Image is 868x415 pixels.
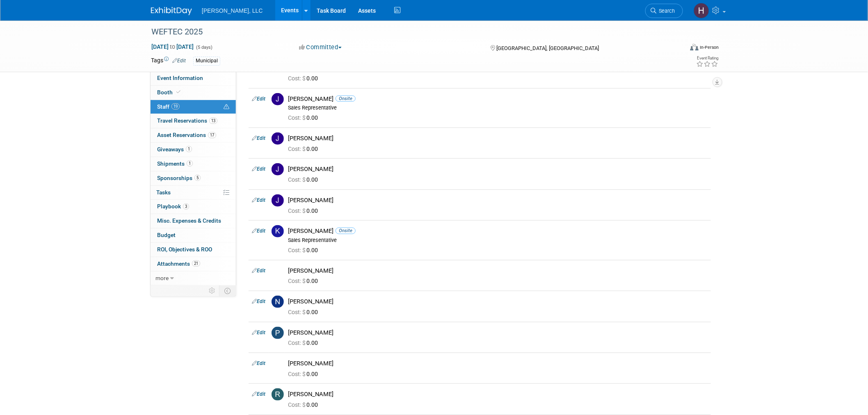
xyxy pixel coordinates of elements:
[151,71,236,85] a: Event Information
[296,43,345,52] button: Committed
[288,176,321,183] span: 0.00
[252,360,265,366] a: Edit
[252,299,265,304] a: Edit
[272,296,284,308] img: N.jpg
[157,146,192,153] span: Giveaways
[151,43,194,50] span: [DATE] [DATE]
[272,388,284,401] img: R.jpg
[252,197,265,203] a: Edit
[195,45,212,50] span: (5 days)
[252,268,265,274] a: Edit
[288,309,306,315] span: Cost: $
[157,246,212,253] span: ROI, Objectives & ROO
[151,143,236,157] a: Giveaways1
[288,165,708,173] div: [PERSON_NAME]
[336,96,356,102] span: Onsite
[635,43,719,55] div: Event Format
[151,271,236,285] a: more
[288,114,306,121] span: Cost: $
[157,132,216,138] span: Asset Reservations
[157,203,189,210] span: Playbook
[252,96,265,102] a: Edit
[157,117,217,124] span: Travel Reservations
[169,43,176,50] span: to
[288,135,708,142] div: [PERSON_NAME]
[176,90,180,94] i: Booth reservation complete
[288,329,708,337] div: [PERSON_NAME]
[193,57,220,65] div: Municipal
[157,232,176,238] span: Budget
[252,166,265,172] a: Edit
[288,207,306,214] span: Cost: $
[288,176,306,183] span: Cost: $
[252,135,265,141] a: Edit
[151,7,192,15] img: ExhibitDay
[272,225,284,237] img: K.jpg
[288,401,321,408] span: 0.00
[288,360,708,367] div: [PERSON_NAME]
[157,160,193,167] span: Shipments
[205,285,219,296] td: Personalize Event Tab Strip
[288,114,321,121] span: 0.00
[288,390,708,398] div: [PERSON_NAME]
[288,298,708,306] div: [PERSON_NAME]
[272,163,284,176] img: J.jpg
[272,93,284,105] img: J.jpg
[288,227,708,235] div: [PERSON_NAME]
[288,340,306,346] span: Cost: $
[288,146,306,152] span: Cost: $
[151,56,186,66] td: Tags
[288,146,321,152] span: 0.00
[252,391,265,397] a: Edit
[155,275,169,281] span: more
[288,371,321,377] span: 0.00
[151,114,236,128] a: Travel Reservations13
[192,260,200,267] span: 21
[171,103,180,109] span: 19
[151,128,236,142] a: Asset Reservations17
[288,267,708,275] div: [PERSON_NAME]
[288,247,306,253] span: Cost: $
[157,217,221,224] span: Misc. Expenses & Credits
[288,340,321,346] span: 0.00
[187,160,193,166] span: 1
[151,214,236,228] a: Misc. Expenses & Credits
[288,105,708,111] div: Sales Representative
[496,45,599,51] span: [GEOGRAPHIC_DATA], [GEOGRAPHIC_DATA]
[151,186,236,200] a: Tasks
[288,247,321,253] span: 0.00
[157,175,201,181] span: Sponsorships
[208,132,216,138] span: 17
[288,196,708,204] div: [PERSON_NAME]
[156,189,171,196] span: Tasks
[151,228,236,242] a: Budget
[151,86,236,100] a: Booth
[157,75,203,81] span: Event Information
[219,285,236,296] td: Toggle Event Tabs
[151,257,236,271] a: Attachments21
[288,309,321,315] span: 0.00
[694,3,709,18] img: Hannah Mulholland
[172,58,186,64] a: Edit
[272,194,284,207] img: J.jpg
[656,8,675,14] span: Search
[288,207,321,214] span: 0.00
[151,200,236,214] a: Playbook3
[157,260,200,267] span: Attachments
[697,56,719,60] div: Event Rating
[151,243,236,257] a: ROI, Objectives & ROO
[645,4,683,18] a: Search
[148,25,671,39] div: WEFTEC 2025
[288,75,306,82] span: Cost: $
[690,44,699,50] img: Format-Inperson.png
[209,118,217,124] span: 13
[183,203,189,210] span: 3
[224,103,229,111] span: Potential Scheduling Conflict -- at least one attendee is tagged in another overlapping event.
[272,132,284,145] img: J.jpg
[252,228,265,234] a: Edit
[288,237,708,244] div: Sales Representative
[202,7,263,14] span: [PERSON_NAME], LLC
[151,100,236,114] a: Staff19
[194,175,201,181] span: 5
[157,103,180,110] span: Staff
